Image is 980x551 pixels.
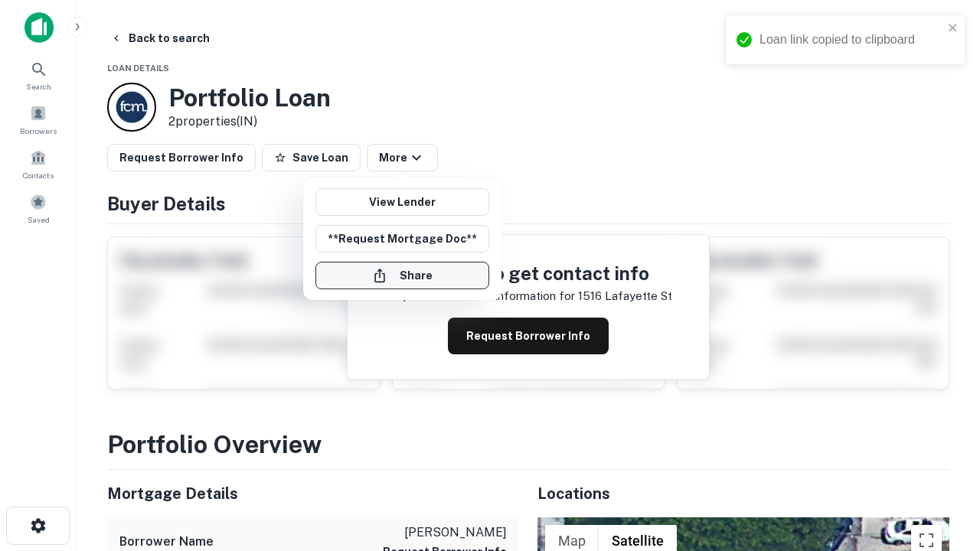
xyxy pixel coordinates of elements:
[315,262,489,289] button: Share
[903,429,980,502] iframe: Chat Widget
[315,188,489,216] a: View Lender
[948,21,959,36] button: close
[315,225,489,253] button: **Request Mortgage Doc**
[759,31,943,49] div: Loan link copied to clipboard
